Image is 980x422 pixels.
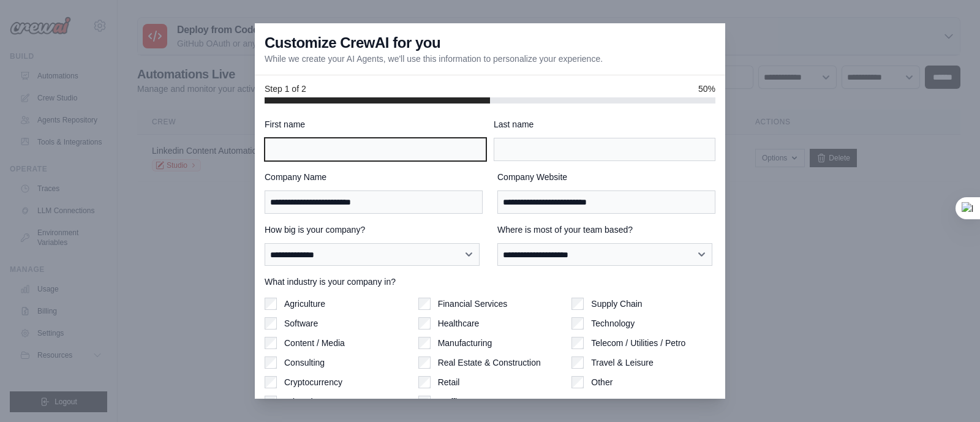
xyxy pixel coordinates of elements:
[438,317,480,330] label: Healthcare
[438,396,467,408] label: Staffing
[497,171,715,183] label: Company Website
[265,33,440,53] h3: Customize CrewAI for you
[265,83,306,95] span: Step 1 of 2
[284,356,325,369] label: Consulting
[591,337,685,349] label: Telecom / Utilities / Petro
[265,171,483,183] label: Company Name
[497,224,715,236] label: Where is most of your team based?
[284,396,322,408] label: Education
[265,53,603,65] p: While we create your AI Agents, we'll use this information to personalize your experience.
[698,83,715,95] span: 50%
[591,376,612,388] label: Other
[438,337,492,349] label: Manufacturing
[284,337,345,349] label: Content / Media
[591,317,635,330] label: Technology
[284,376,342,388] label: Cryptocurrency
[438,298,508,310] label: Financial Services
[591,356,653,369] label: Travel & Leisure
[284,298,325,310] label: Agriculture
[284,317,318,330] label: Software
[438,376,460,388] label: Retail
[265,276,715,288] label: What industry is your company in?
[265,118,486,130] label: First name
[494,118,715,130] label: Last name
[591,298,642,310] label: Supply Chain
[438,356,541,369] label: Real Estate & Construction
[265,224,483,236] label: How big is your company?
